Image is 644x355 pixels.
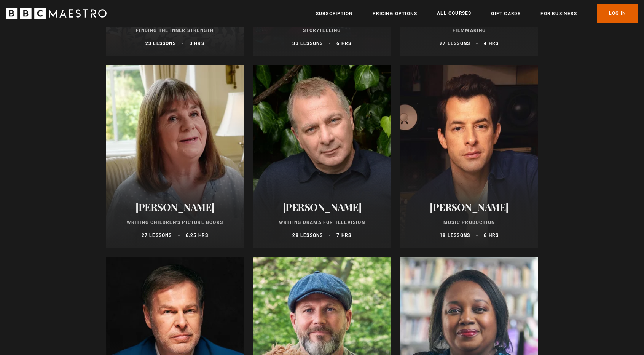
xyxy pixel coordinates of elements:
p: 27 lessons [142,232,172,239]
p: Filmmaking [409,27,529,34]
a: Gift Cards [491,10,521,18]
a: For business [540,10,577,18]
p: 7 hrs [336,232,351,239]
p: 3 hrs [190,40,204,47]
p: Finding the Inner Strength [115,27,235,34]
a: Subscription [316,10,353,18]
p: Storytelling [262,27,382,34]
p: 6.25 hrs [186,232,209,239]
p: 33 lessons [292,40,323,47]
a: [PERSON_NAME] Writing Drama for Television 28 lessons 7 hrs [253,65,391,248]
h2: [PERSON_NAME] [115,201,235,213]
a: [PERSON_NAME] Writing Children's Picture Books 27 lessons 6.25 hrs [106,65,244,248]
p: 6 hrs [336,40,351,47]
p: 28 lessons [292,232,323,239]
h2: [PERSON_NAME] [409,201,529,213]
h2: [PERSON_NAME] [262,201,382,213]
a: Log In [597,4,638,23]
a: All Courses [437,10,471,18]
p: Writing Children's Picture Books [115,219,235,226]
p: Music Production [409,219,529,226]
nav: Primary [316,4,638,23]
p: Writing Drama for Television [262,219,382,226]
p: 23 lessons [145,40,176,47]
p: 4 hrs [484,40,499,47]
p: 6 hrs [484,232,499,239]
a: [PERSON_NAME] Music Production 18 lessons 6 hrs [400,65,538,248]
p: 27 lessons [440,40,470,47]
svg: BBC Maestro [6,8,107,19]
a: Pricing Options [373,10,417,18]
p: 18 lessons [440,232,470,239]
